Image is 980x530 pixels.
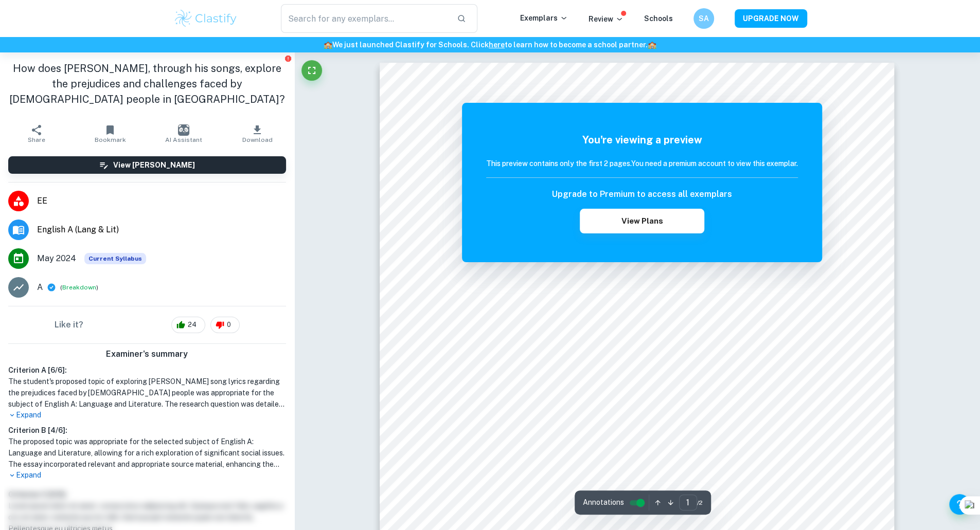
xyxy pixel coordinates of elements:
[221,320,237,330] span: 0
[173,8,239,29] img: Clastify logo
[2,39,978,50] h6: We just launched Clastify for Schools. Click to learn how to become a school partner.
[8,425,286,436] h6: Criterion B [ 4 / 6 ]:
[698,13,709,24] h6: SA
[95,136,126,143] span: Bookmark
[37,224,286,236] span: English A (Lang & Lit)
[281,4,449,33] input: Search for any exemplars...
[37,281,43,294] p: A
[62,283,96,292] button: Breakdown
[37,252,76,265] span: May 2024
[221,119,294,148] button: Download
[8,156,286,174] button: View [PERSON_NAME]
[242,136,273,143] span: Download
[8,470,286,481] p: Expand
[648,41,656,49] span: 🏫
[8,61,286,107] h1: How does [PERSON_NAME], through his songs, explore the prejudices and challenges faced by [DEMOGR...
[8,376,286,410] h1: The student's proposed topic of exploring [PERSON_NAME] song lyrics regarding the prejudices face...
[178,124,189,136] img: AI Assistant
[37,195,286,207] span: EE
[28,136,45,143] span: Share
[589,13,623,25] p: Review
[735,9,807,28] button: UPGRADE NOW
[113,159,195,171] h6: View [PERSON_NAME]
[182,320,202,330] span: 24
[84,253,146,264] span: Current Syllabus
[8,410,286,421] p: Expand
[301,60,322,81] button: Fullscreen
[486,158,798,169] h6: This preview contains only the first 2 pages. You need a premium account to view this exemplar.
[74,119,147,148] button: Bookmark
[693,8,714,29] button: SA
[697,498,703,507] span: / 2
[949,494,970,515] button: Help and Feedback
[8,364,286,376] h6: Criterion A [ 6 / 6 ]:
[60,283,98,293] span: ( )
[583,497,624,508] span: Annotations
[55,319,83,331] h6: Like it?
[486,132,798,148] h5: You're viewing a preview
[84,253,146,264] div: This exemplar is based on the current syllabus. Feel free to refer to it for inspiration/ideas wh...
[552,188,732,200] h6: Upgrade to Premium to access all exemplars
[165,136,202,143] span: AI Assistant
[520,12,568,24] p: Exemplars
[324,41,332,49] span: 🏫
[580,209,704,233] button: View Plans
[147,119,221,148] button: AI Assistant
[4,348,290,360] h6: Examiner's summary
[489,41,505,49] a: here
[284,54,292,62] button: Report issue
[644,14,673,23] a: Schools
[8,436,286,470] h1: The proposed topic was appropriate for the selected subject of English A: Language and Literature...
